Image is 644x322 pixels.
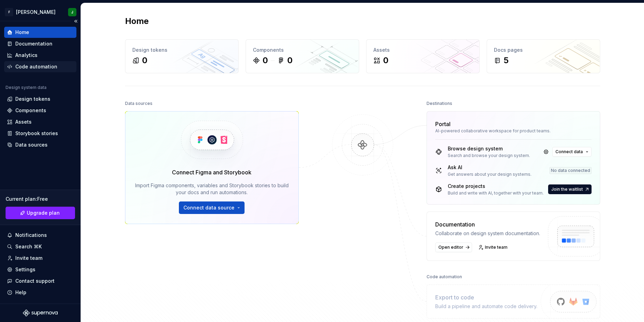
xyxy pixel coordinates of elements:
[551,187,583,192] span: Join the waitlist
[4,61,76,72] a: Code automation
[172,168,251,176] div: Connect Figma and Storybook
[27,209,60,216] span: Upgrade plan
[4,93,76,105] a: Design tokens
[448,164,531,171] div: Ask AI
[142,55,147,66] div: 0
[71,9,73,15] div: J
[179,201,245,214] button: Connect data source
[15,289,26,296] div: Help
[427,99,452,108] div: Destinations
[23,309,58,316] svg: Supernova Logo
[435,230,540,237] div: Collaborate on design system documentation.
[548,184,592,194] button: Join the waitlist
[15,118,32,125] div: Assets
[15,63,57,70] div: Code automation
[373,47,472,53] div: Assets
[4,139,76,150] a: Data sources
[246,39,359,73] a: Components00
[135,182,289,196] div: Import Figma components, variables and Storybook stories to build your docs and run automations.
[435,128,592,134] div: AI-powered collaborative workspace for product teams.
[4,38,76,49] a: Documentation
[438,245,463,250] span: Open editor
[15,96,50,102] div: Design tokens
[550,167,592,174] div: No data connected
[435,303,537,310] div: Build a pipeline and automate code delivery.
[4,275,76,287] button: Contact support
[4,230,76,241] button: Notifications
[15,243,42,250] div: Search ⌘K
[15,266,35,273] div: Settings
[15,141,48,148] div: Data sources
[263,55,268,66] div: 0
[552,147,592,157] button: Connect data
[504,55,509,66] div: 5
[448,172,531,177] div: Get answers about your design systems.
[4,116,76,127] a: Assets
[125,16,149,27] h2: Home
[125,99,152,108] div: Data sources
[4,50,76,61] a: Analytics
[1,5,79,19] button: F[PERSON_NAME]J
[448,145,530,152] div: Browse design system
[6,207,75,219] button: Upgrade plan
[485,245,507,250] span: Invite team
[448,190,544,196] div: Build and write with AI, together with your team.
[383,55,388,66] div: 0
[15,278,55,284] div: Contact support
[71,16,81,26] button: Collapse sidebar
[4,253,76,264] a: Invite team
[366,39,480,73] a: Assets0
[435,293,537,302] div: Export to code
[15,232,47,239] div: Notifications
[448,183,544,190] div: Create projects
[4,241,76,252] button: Search ⌘K
[4,105,76,116] a: Components
[15,40,52,47] div: Documentation
[427,272,462,282] div: Code automation
[253,47,352,53] div: Components
[125,39,239,73] a: Design tokens0
[435,220,540,229] div: Documentation
[5,8,13,16] div: F
[494,47,593,53] div: Docs pages
[15,29,29,36] div: Home
[15,107,46,114] div: Components
[555,149,583,155] span: Connect data
[476,242,511,252] a: Invite team
[487,39,600,73] a: Docs pages5
[132,47,231,53] div: Design tokens
[435,242,472,252] a: Open editor
[448,153,530,158] div: Search and browse your design system.
[16,9,56,16] div: [PERSON_NAME]
[4,27,76,38] a: Home
[6,196,75,203] div: Current plan : Free
[435,120,451,128] div: Portal
[6,85,47,90] div: Design system data
[4,264,76,275] a: Settings
[15,52,38,59] div: Analytics
[287,55,292,66] div: 0
[4,128,76,139] a: Storybook stories
[15,255,42,262] div: Invite team
[15,130,58,137] div: Storybook stories
[183,204,234,211] span: Connect data source
[4,287,76,298] button: Help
